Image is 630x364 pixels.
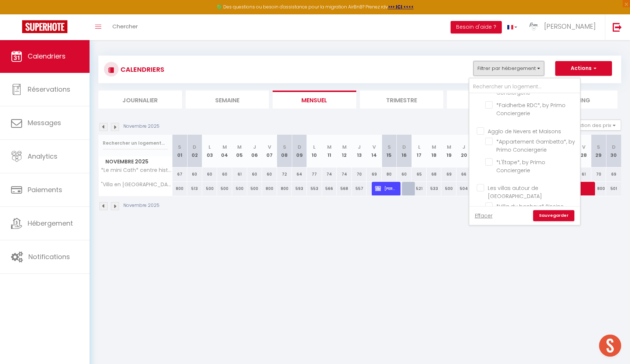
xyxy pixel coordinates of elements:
[313,144,315,151] abbr: L
[232,135,247,167] th: 05
[352,167,367,181] div: 70
[247,167,262,181] div: 60
[469,78,581,226] div: Filtrer par hébergement
[475,212,493,220] a: Effacer
[555,61,612,76] button: Actions
[292,182,307,195] div: 593
[367,135,382,167] th: 14
[22,20,67,33] img: Super Booking
[523,14,605,40] a: ... [PERSON_NAME]
[307,182,322,195] div: 553
[576,167,591,181] div: 61
[412,167,427,181] div: 65
[591,135,606,167] th: 29
[597,144,600,151] abbr: S
[388,144,391,151] abbr: S
[202,167,217,181] div: 60
[262,167,277,181] div: 60
[412,182,427,195] div: 521
[28,219,73,228] span: Hébergement
[591,167,606,181] div: 70
[427,167,442,181] div: 68
[469,80,580,93] input: Rechercher un logement...
[247,182,262,195] div: 500
[582,144,585,151] abbr: V
[237,144,242,151] abbr: M
[217,135,232,167] th: 04
[217,167,232,181] div: 60
[337,182,352,195] div: 568
[262,135,277,167] th: 07
[186,91,269,109] li: Semaine
[187,182,202,195] div: 513
[262,182,277,195] div: 800
[358,144,361,151] abbr: J
[533,210,574,221] a: Sauvegarder
[100,167,174,173] span: *Le mini Cath* centre historique, by Primoconciergerie
[232,167,247,181] div: 61
[427,135,442,167] th: 18
[193,144,196,151] abbr: D
[298,144,301,151] abbr: D
[456,182,472,195] div: 504
[202,182,217,195] div: 500
[496,159,545,174] span: *L'Étape*, by Primo Conciergerie
[217,182,232,195] div: 500
[187,135,202,167] th: 02
[360,91,444,109] li: Trimestre
[496,138,575,153] span: *Appartement Gambetta*, by Primo Conciergerie
[322,135,337,167] th: 11
[187,167,202,181] div: 60
[223,144,227,151] abbr: M
[451,21,502,33] button: Besoin d'aide ?
[352,135,367,167] th: 13
[375,181,395,195] span: [PERSON_NAME]/[PERSON_NAME]/[PERSON_NAME]
[172,182,188,195] div: 800
[612,144,616,151] abbr: D
[107,14,143,40] a: Chercher
[123,202,160,209] p: Novembre 2025
[172,135,188,167] th: 01
[28,152,57,161] span: Analytics
[307,135,322,167] th: 10
[606,135,621,167] th: 30
[496,102,566,117] span: *Faidherbe RDC*, by Primo Conciergerie
[178,144,181,151] abbr: S
[372,144,376,151] abbr: V
[277,135,292,167] th: 08
[447,91,531,109] li: Tâches
[427,182,442,195] div: 533
[418,144,420,151] abbr: L
[397,167,412,181] div: 60
[277,182,292,195] div: 800
[488,184,542,200] span: Les villas autour de [GEOGRAPHIC_DATA]
[322,182,337,195] div: 566
[273,91,356,109] li: Mensuel
[28,185,62,194] span: Paiements
[277,167,292,181] div: 72
[322,167,337,181] div: 74
[337,167,352,181] div: 74
[307,167,322,181] div: 77
[432,144,436,151] abbr: M
[247,135,262,167] th: 06
[209,144,211,151] abbr: L
[98,91,182,109] li: Journalier
[528,21,539,32] img: ...
[382,135,397,167] th: 15
[352,182,367,195] div: 557
[172,167,188,181] div: 67
[441,182,456,195] div: 500
[606,182,621,195] div: 501
[576,135,591,167] th: 28
[613,22,622,32] img: logout
[292,167,307,181] div: 64
[456,135,472,167] th: 20
[388,4,414,10] a: >>> ICI <<<<
[28,118,61,127] span: Messages
[544,22,596,31] span: [PERSON_NAME]
[456,167,472,181] div: 66
[591,182,606,195] div: 800
[202,135,217,167] th: 03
